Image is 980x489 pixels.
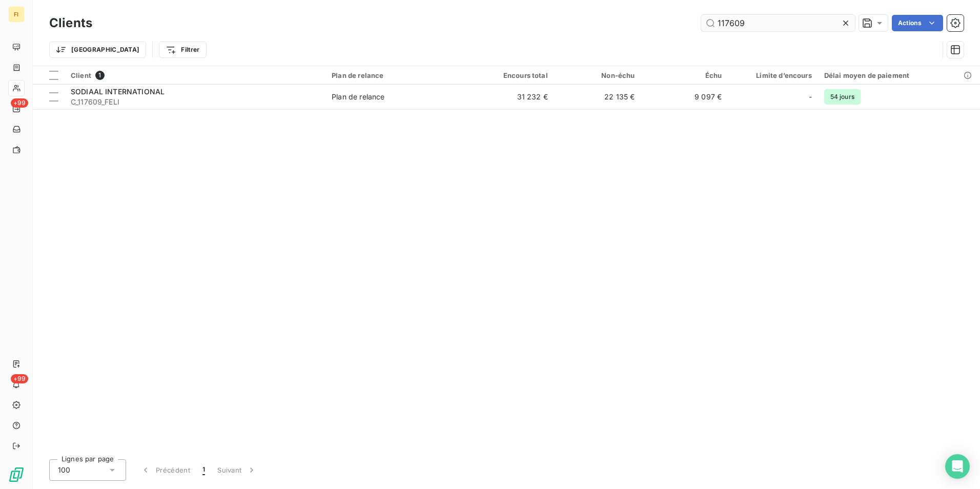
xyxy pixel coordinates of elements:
input: Rechercher [701,15,855,31]
span: 1 [95,71,105,80]
td: 9 097 € [641,85,728,109]
span: +99 [11,98,28,108]
button: Suivant [211,459,263,481]
div: Plan de relance [332,92,384,102]
span: C_117609_FELI [71,97,319,107]
span: 1 [202,465,205,475]
div: Plan de relance [332,71,461,79]
button: Filtrer [159,42,206,58]
span: +99 [11,374,28,383]
button: 1 [196,459,211,481]
div: FI [8,6,25,23]
span: - [809,92,812,102]
span: 54 jours [824,89,861,105]
div: Encours total [473,71,548,79]
span: SODIAAL INTERNATIONAL [71,87,165,96]
h3: Clients [49,14,92,32]
div: Limite d’encours [734,71,812,79]
button: Précédent [134,459,196,481]
div: Non-échu [560,71,635,79]
div: Échu [647,71,722,79]
td: 31 232 € [467,85,554,109]
div: Délai moyen de paiement [824,71,974,79]
button: Actions [892,15,943,31]
img: Logo LeanPay [8,466,25,483]
td: 22 135 € [554,85,641,109]
div: Open Intercom Messenger [945,454,970,479]
span: Client [71,71,91,79]
button: [GEOGRAPHIC_DATA] [49,42,146,58]
a: +99 [8,100,24,117]
span: 100 [58,465,70,475]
